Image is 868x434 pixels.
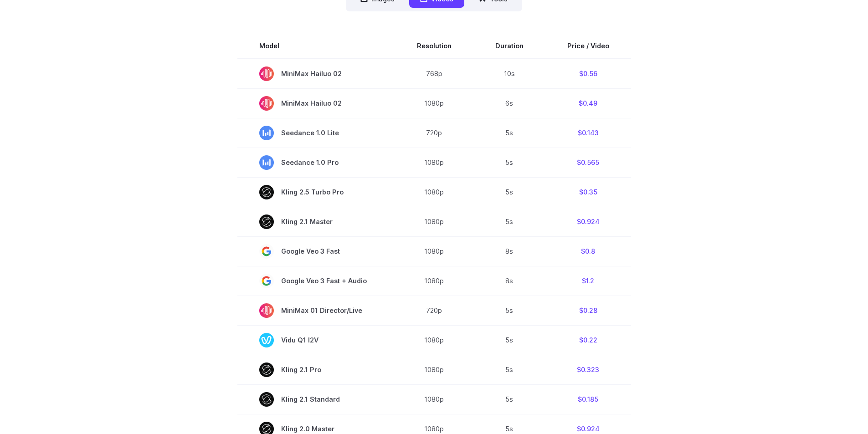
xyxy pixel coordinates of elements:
[259,363,373,377] span: Kling 2.1 Pro
[545,148,631,177] td: $0.565
[259,214,373,229] span: Kling 2.1 Master
[473,325,545,355] td: 5s
[395,236,473,266] td: 1080p
[395,384,473,414] td: 1080p
[545,118,631,148] td: $0.143
[545,177,631,207] td: $0.35
[395,33,473,59] th: Resolution
[545,59,631,89] td: $0.56
[395,118,473,148] td: 720p
[545,236,631,266] td: $0.8
[395,296,473,325] td: 720p
[545,33,631,59] th: Price / Video
[259,244,373,259] span: Google Veo 3 Fast
[259,303,373,318] span: MiniMax 01 Director/Live
[473,266,545,296] td: 8s
[545,207,631,236] td: $0.924
[473,207,545,236] td: 5s
[473,177,545,207] td: 5s
[395,207,473,236] td: 1080p
[259,392,373,407] span: Kling 2.1 Standard
[395,177,473,207] td: 1080p
[259,126,373,140] span: Seedance 1.0 Lite
[395,88,473,118] td: 1080p
[395,148,473,177] td: 1080p
[395,266,473,296] td: 1080p
[395,355,473,384] td: 1080p
[395,325,473,355] td: 1080p
[259,66,373,81] span: MiniMax Hailuo 02
[545,296,631,325] td: $0.28
[473,384,545,414] td: 5s
[395,59,473,89] td: 768p
[545,325,631,355] td: $0.22
[473,88,545,118] td: 6s
[473,118,545,148] td: 5s
[473,59,545,89] td: 10s
[259,96,373,111] span: MiniMax Hailuo 02
[473,148,545,177] td: 5s
[473,355,545,384] td: 5s
[473,33,545,59] th: Duration
[237,33,395,59] th: Model
[545,355,631,384] td: $0.323
[545,88,631,118] td: $0.49
[545,266,631,296] td: $1.2
[473,236,545,266] td: 8s
[259,155,373,170] span: Seedance 1.0 Pro
[259,333,373,347] span: Vidu Q1 I2V
[545,384,631,414] td: $0.185
[259,185,373,199] span: Kling 2.5 Turbo Pro
[473,296,545,325] td: 5s
[259,274,373,288] span: Google Veo 3 Fast + Audio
